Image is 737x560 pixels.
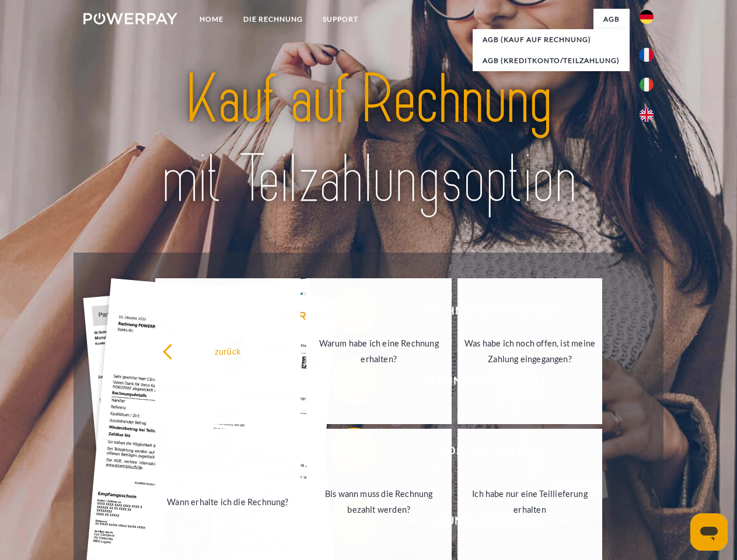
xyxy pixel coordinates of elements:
[83,13,177,24] img: logo-powerpay-white.svg
[593,9,630,30] a: agb
[313,9,368,30] a: SUPPORT
[313,335,445,367] div: Warum habe ich eine Rechnung erhalten?
[690,513,728,551] iframe: Schaltfläche zum Öffnen des Messaging-Fensters
[464,335,596,367] div: Was habe ich noch offen, ist meine Zahlung eingegangen?
[162,494,294,509] div: Wann erhalte ich die Rechnung?
[464,486,596,517] div: Ich habe nur eine Teillieferung erhalten
[640,108,654,122] img: en
[111,56,626,223] img: title-powerpay_de.svg
[473,29,630,50] a: AGB (Kauf auf Rechnung)
[162,343,294,359] div: zurück
[640,10,654,24] img: de
[457,278,603,424] a: Was habe ich noch offen, ist meine Zahlung eingegangen?
[473,50,630,71] a: AGB (Kreditkonto/Teilzahlung)
[640,78,654,92] img: it
[233,9,313,30] a: DIE RECHNUNG
[640,48,654,62] img: fr
[313,486,445,517] div: Bis wann muss die Rechnung bezahlt werden?
[190,9,233,30] a: Home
